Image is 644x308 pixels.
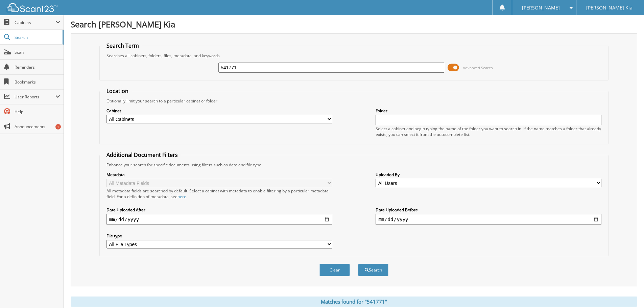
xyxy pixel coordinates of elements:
div: Matches found for "541771" [71,297,637,307]
div: 1 [55,124,61,129]
input: end [376,214,601,225]
span: Bookmarks [15,79,60,85]
label: Date Uploaded After [106,207,332,213]
button: Search [358,264,388,276]
label: Folder [376,108,601,114]
span: Scan [15,49,60,55]
input: start [106,214,332,225]
span: Advanced Search [463,65,493,70]
img: scan123-logo-white.svg [7,3,57,12]
div: All metadata fields are searched by default. Select a cabinet with metadata to enable filtering b... [106,188,332,199]
span: Announcements [15,124,60,129]
span: Reminders [15,64,60,70]
div: Enhance your search for specific documents using filters such as date and file type. [103,162,605,168]
a: here [177,194,186,199]
span: [PERSON_NAME] [522,6,560,10]
span: User Reports [15,94,55,100]
span: [PERSON_NAME] Kia [586,6,633,10]
label: Cabinet [106,108,332,114]
legend: Location [103,87,132,95]
label: Metadata [106,172,332,177]
span: Help [15,109,60,115]
h1: Search [PERSON_NAME] Kia [71,19,637,30]
label: File type [106,233,332,239]
legend: Search Term [103,42,142,49]
label: Uploaded By [376,172,601,177]
span: Cabinets [15,20,55,25]
div: Optionally limit your search to a particular cabinet or folder [103,98,605,104]
span: Search [15,34,59,40]
div: Select a cabinet and begin typing the name of the folder you want to search in. If the name match... [376,126,601,137]
label: Date Uploaded Before [376,207,601,213]
div: Searches all cabinets, folders, files, metadata, and keywords [103,53,605,58]
legend: Additional Document Filters [103,151,181,159]
button: Clear [319,264,350,276]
